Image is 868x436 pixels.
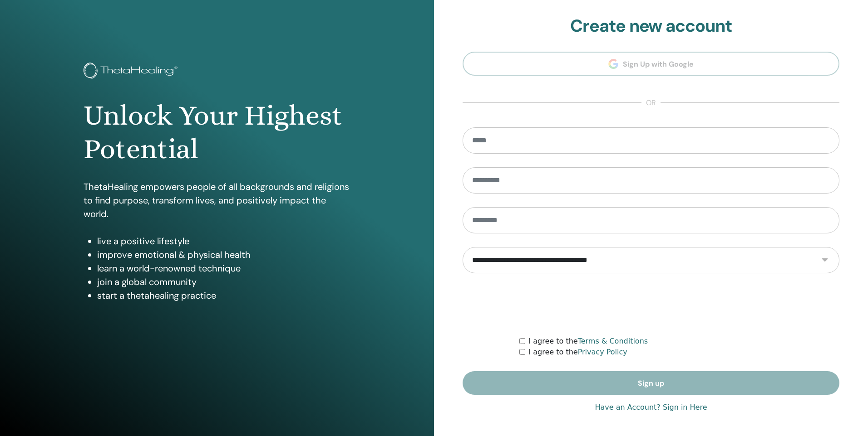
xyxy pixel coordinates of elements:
li: live a positive lifestyle [97,234,350,248]
a: Privacy Policy [578,348,627,356]
a: Terms & Conditions [578,337,648,345]
h1: Unlock Your Highest Potential [84,99,350,166]
h2: Create new account [463,16,839,37]
label: I agree to the [529,336,648,347]
a: Have an Account? Sign in Here [595,402,707,413]
label: I agree to the [529,347,627,358]
li: start a thetahealing practice [97,289,350,302]
span: or [641,97,661,108]
iframe: reCAPTCHA [582,287,720,322]
li: learn a world-renowned technique [97,262,350,275]
li: join a global community [97,275,350,289]
li: improve emotional & physical health [97,248,350,262]
p: ThetaHealing empowers people of all backgrounds and religions to find purpose, transform lives, a... [84,180,350,221]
